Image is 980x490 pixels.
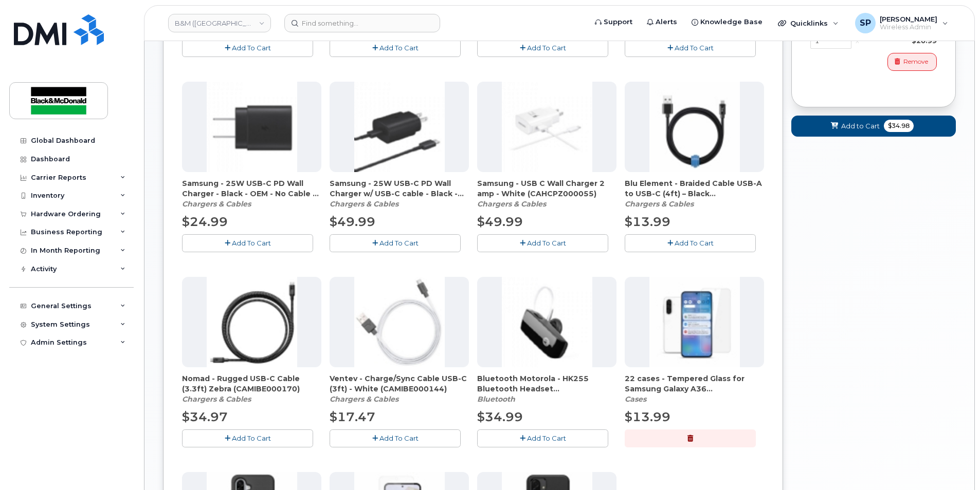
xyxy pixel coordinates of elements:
[625,199,694,209] em: Chargers & Cables
[330,178,469,199] span: Samsung - 25W USB-C PD Wall Charger w/ USB-C cable - Black - OEM (CAHCPZ000082)
[330,178,469,209] div: Samsung - 25W USB-C PD Wall Charger w/ USB-C cable - Black - OEM (CAHCPZ000082)
[232,44,271,52] span: Add To Cart
[860,17,871,29] span: SP
[379,44,419,52] span: Add To Cart
[588,12,640,32] a: Support
[790,19,828,27] span: Quicklinks
[771,13,846,33] div: Quicklinks
[656,17,677,27] span: Alerts
[330,373,469,394] span: Ventev - Charge/Sync Cable USB-C (3ft) - White (CAMIBE000144)
[625,234,756,252] button: Add To Cart
[700,17,763,27] span: Knowledge Base
[477,199,546,209] em: Chargers & Cables
[330,409,375,424] span: $17.47
[625,394,646,404] em: Cases
[887,53,937,71] button: Remove
[330,199,398,209] em: Chargers & Cables
[354,82,445,172] img: accessory36709.JPG
[841,121,880,131] span: Add to Cart
[477,39,608,57] button: Add To Cart
[182,394,251,404] em: Chargers & Cables
[182,178,321,209] div: Samsung - 25W USB-C PD Wall Charger - Black - OEM - No Cable - (CAHCPZ000081)
[625,178,764,199] span: Blu Element - Braided Cable USB-A to USB-C (4ft) – Black (CAMIPZ000176)
[207,82,297,172] img: accessory36708.JPG
[675,239,714,247] span: Add To Cart
[182,373,321,404] div: Nomad - Rugged USB-C Cable (3.3ft) Zebra (CAMIBE000170)
[182,39,313,57] button: Add To Cart
[527,434,566,442] span: Add To Cart
[527,239,566,247] span: Add To Cart
[182,199,251,209] em: Chargers & Cables
[684,12,770,32] a: Knowledge Base
[477,214,523,229] span: $49.99
[477,429,608,447] button: Add To Cart
[625,214,670,229] span: $13.99
[625,409,670,424] span: $13.99
[502,82,592,172] img: accessory36354.JPG
[477,373,616,404] div: Bluetooth Motorola - HK255 Bluetooth Headset (CABTBE000046)
[477,409,523,424] span: $34.99
[625,373,764,404] div: 22 cases - Tempered Glass for Samsung Galaxy A36 (CATGBE000138)
[232,239,271,247] span: Add To Cart
[880,15,937,23] span: [PERSON_NAME]
[330,394,398,404] em: Chargers & Cables
[182,234,313,252] button: Add To Cart
[379,434,419,442] span: Add To Cart
[330,373,469,404] div: Ventev - Charge/Sync Cable USB-C (3ft) - White (CAMIBE000144)
[848,13,955,33] div: Spencer Pearson
[284,14,440,32] input: Find something...
[232,434,271,442] span: Add To Cart
[791,116,956,137] button: Add to Cart $34.98
[649,82,740,172] img: accessory36348.JPG
[354,277,445,367] img: accessory36552.JPG
[379,239,419,247] span: Add To Cart
[502,277,592,367] img: accessory36212.JPG
[884,120,914,132] span: $34.98
[640,12,684,32] a: Alerts
[182,214,228,229] span: $24.99
[330,39,461,57] button: Add To Cart
[625,178,764,209] div: Blu Element - Braided Cable USB-A to USB-C (4ft) – Black (CAMIPZ000176)
[903,57,928,66] span: Remove
[477,394,515,404] em: Bluetooth
[625,373,764,394] span: 22 cases - Tempered Glass for Samsung Galaxy A36 (CATGBE000138)
[477,178,616,209] div: Samsung - USB C Wall Charger 2 amp - White (CAHCPZ000055)
[649,277,740,367] img: accessory37072.JPG
[675,44,714,52] span: Add To Cart
[527,44,566,52] span: Add To Cart
[168,14,271,32] a: B&M (Atlantic Region)
[330,214,375,229] span: $49.99
[182,429,313,447] button: Add To Cart
[182,373,321,394] span: Nomad - Rugged USB-C Cable (3.3ft) Zebra (CAMIBE000170)
[182,409,228,424] span: $34.97
[625,39,756,57] button: Add To Cart
[182,178,321,199] span: Samsung - 25W USB-C PD Wall Charger - Black - OEM - No Cable - (CAHCPZ000081)
[477,373,616,394] span: Bluetooth Motorola - HK255 Bluetooth Headset (CABTBE000046)
[330,429,461,447] button: Add To Cart
[330,234,461,252] button: Add To Cart
[207,277,297,367] img: accessory36548.JPG
[477,234,608,252] button: Add To Cart
[604,17,632,27] span: Support
[477,178,616,199] span: Samsung - USB C Wall Charger 2 amp - White (CAHCPZ000055)
[880,23,937,31] span: Wireless Admin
